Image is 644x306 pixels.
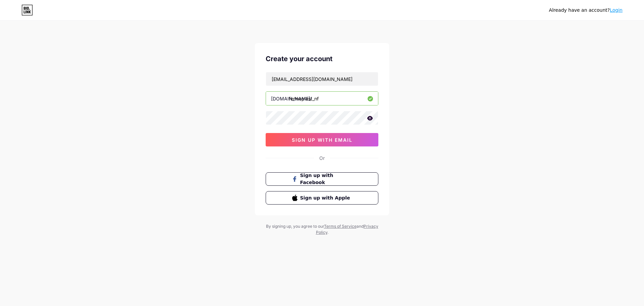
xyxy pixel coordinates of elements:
button: sign up with email [266,133,378,146]
a: Terms of Service [324,224,357,229]
span: Sign up with Facebook [300,172,352,186]
span: sign up with email [292,137,353,143]
div: Or [319,155,325,162]
div: Already have an account? [549,7,623,14]
button: Sign up with Apple [266,191,378,205]
div: Create your account [266,54,378,64]
div: By signing up, you agree to our and . [265,223,379,235]
div: [DOMAIN_NAME]/ [271,95,312,102]
a: Login [610,7,623,13]
input: username [266,92,378,105]
input: Email [266,72,378,86]
button: Sign up with Facebook [266,172,378,186]
span: Sign up with Apple [300,194,352,202]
